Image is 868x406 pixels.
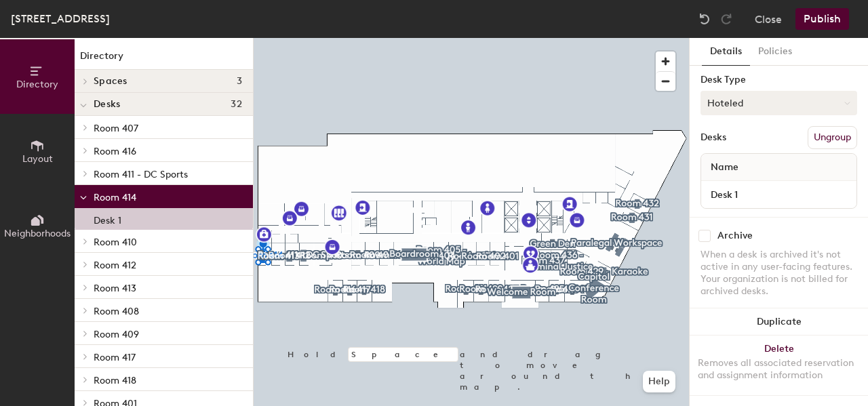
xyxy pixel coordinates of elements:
[16,79,58,90] span: Directory
[94,375,136,386] span: Room 418
[755,8,782,30] button: Close
[94,192,136,203] span: Room 414
[719,12,733,26] img: Redo
[690,336,868,395] button: DeleteRemoves all associated reservation and assignment information
[701,75,857,85] div: Desk Type
[4,228,71,239] span: Neighborhoods
[704,185,854,204] input: Unnamed desk
[698,12,711,26] img: Undo
[75,49,253,70] h1: Directory
[231,99,242,110] span: 32
[704,155,745,180] span: Name
[701,132,726,143] div: Desks
[702,38,750,66] button: Details
[94,306,139,317] span: Room 408
[808,126,857,149] button: Ungroup
[698,357,860,382] div: Removes all associated reservation and assignment information
[11,10,110,27] div: [STREET_ADDRESS]
[94,352,136,363] span: Room 417
[94,237,137,248] span: Room 410
[94,76,127,87] span: Spaces
[94,211,121,226] p: Desk 1
[94,329,139,340] span: Room 409
[701,249,857,298] div: When a desk is archived it's not active in any user-facing features. Your organization is not bil...
[701,91,857,115] button: Hoteled
[94,123,138,134] span: Room 407
[22,153,53,165] span: Layout
[750,38,800,66] button: Policies
[94,146,136,157] span: Room 416
[795,8,849,30] button: Publish
[690,308,868,336] button: Duplicate
[643,371,675,392] button: Help
[94,283,136,294] span: Room 413
[94,260,136,271] span: Room 412
[94,99,120,110] span: Desks
[717,230,753,241] div: Archive
[94,169,188,180] span: Room 411 - DC Sports
[237,76,242,87] span: 3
